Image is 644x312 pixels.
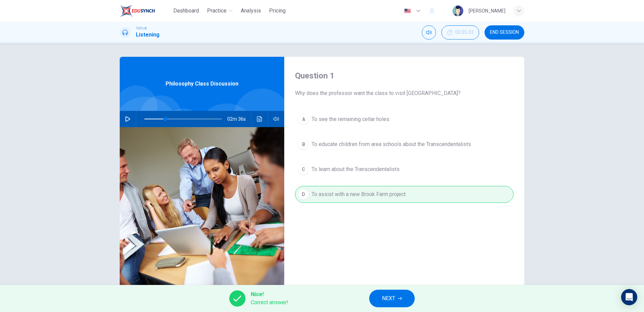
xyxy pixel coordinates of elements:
[403,8,412,14] img: en
[295,70,514,81] h4: Question 1
[120,127,284,292] img: Philosophy Class Discussion
[171,5,202,17] button: Dashboard
[241,7,261,15] span: Analysis
[254,111,265,127] button: Click to see the audio transcription
[204,5,235,17] button: Practice
[251,290,288,298] span: Nice!
[120,4,155,18] img: EduSynch logo
[120,4,171,18] a: EduSynch logo
[441,25,479,40] button: 00:05:33
[452,5,463,16] img: Profile picture
[485,25,524,40] button: END SESSION
[238,5,264,17] button: Analysis
[469,7,505,15] div: [PERSON_NAME]
[136,31,159,39] h1: Listening
[382,294,395,303] span: NEXT
[227,111,251,127] span: 02m 36s
[621,289,637,305] div: Open Intercom Messenger
[490,30,519,35] span: END SESSION
[441,25,479,40] div: Hide
[166,80,238,88] span: Philosophy Class Discussion
[173,7,199,15] span: Dashboard
[269,7,286,15] span: Pricing
[295,89,514,97] span: Why does the professor want the class to visit [GEOGRAPHIC_DATA]?
[207,7,227,15] span: Practice
[455,30,473,35] span: 00:05:33
[136,26,147,31] span: TOEFL®
[369,290,415,307] button: NEXT
[251,298,288,307] span: Correct answer!
[266,5,288,17] button: Pricing
[422,25,436,40] div: Mute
